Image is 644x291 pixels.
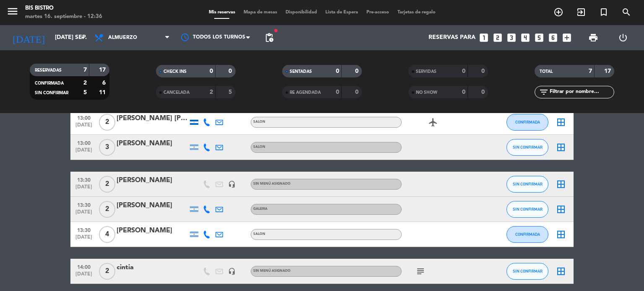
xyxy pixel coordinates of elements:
button: menu [6,5,19,21]
i: filter_list [539,87,549,97]
i: looks_3 [506,32,517,43]
div: [PERSON_NAME] [117,138,188,149]
div: [PERSON_NAME] [117,175,188,186]
span: [DATE] [73,122,94,132]
span: 2 [99,114,115,131]
span: 13:30 [73,225,94,234]
span: [DATE] [73,271,94,281]
span: 13:00 [73,138,94,147]
span: NO SHOW [416,90,437,95]
span: GALERIA [253,207,267,211]
span: Reservas para [428,34,475,41]
span: RESERVADAS [35,68,62,72]
span: 2 [99,201,115,218]
strong: 0 [462,89,465,95]
span: 2 [99,176,115,193]
div: Bis Bistro [25,4,102,13]
span: SALON [253,232,265,236]
span: fiber_manual_record [273,28,278,33]
span: 13:00 [73,113,94,122]
i: exit_to_app [576,7,586,17]
span: pending_actions [264,33,274,43]
strong: 0 [481,68,486,74]
span: Disponibilidad [281,10,321,15]
div: [PERSON_NAME] [117,200,188,211]
button: SIN CONFIRMAR [506,201,548,218]
span: CONFIRMADA [515,120,540,124]
i: looks_one [478,32,489,43]
span: SIN CONFIRMAR [513,207,543,211]
span: SIN CONFIRMAR [35,91,68,95]
strong: 0 [210,68,213,74]
span: [DATE] [73,184,94,194]
i: border_all [556,229,566,239]
span: 13:30 [73,175,94,184]
strong: 0 [462,68,465,74]
span: SALON [253,120,265,124]
strong: 5 [83,90,87,95]
span: CONFIRMADA [35,81,64,85]
i: power_settings_new [618,33,628,43]
span: print [588,33,598,43]
span: [DATE] [73,147,94,157]
div: LOG OUT [608,25,638,50]
i: search [621,7,631,17]
i: airplanemode_active [428,117,438,127]
strong: 0 [355,89,360,95]
i: border_all [556,266,566,276]
strong: 17 [604,68,613,74]
i: border_all [556,117,566,127]
i: headset_mic [228,180,236,188]
i: border_all [556,142,566,152]
strong: 6 [102,80,107,86]
strong: 11 [99,90,107,95]
i: subject [415,266,426,276]
span: CHECK INS [164,70,187,74]
div: [PERSON_NAME] [117,225,188,236]
div: [PERSON_NAME] [PERSON_NAME] [117,113,188,124]
i: arrow_drop_down [78,33,88,43]
span: Mis reservas [205,10,239,15]
strong: 0 [355,68,360,74]
i: border_all [556,179,566,189]
i: border_all [556,204,566,214]
strong: 0 [481,89,486,95]
strong: 17 [99,67,107,73]
span: SALON [253,145,265,149]
span: SIN CONFIRMAR [513,145,543,149]
span: SERVIDAS [416,70,436,74]
i: [DATE] [6,28,51,47]
span: TOTAL [540,70,553,74]
button: CONFIRMADA [506,114,548,131]
span: CONFIRMADA [515,232,540,237]
i: looks_4 [520,32,531,43]
i: looks_two [492,32,503,43]
span: RE AGENDADA [290,90,321,95]
input: Filtrar por nombre... [549,88,614,97]
strong: 2 [83,80,87,86]
strong: 0 [336,68,339,74]
span: 14:00 [73,262,94,271]
span: [DATE] [73,234,94,244]
i: menu [6,5,19,18]
i: looks_5 [534,32,545,43]
strong: 5 [229,89,234,95]
span: Lista de Espera [321,10,362,15]
strong: 7 [83,67,87,73]
span: SIN CONFIRMAR [513,182,543,186]
span: 2 [99,263,115,280]
span: Mapa de mesas [239,10,281,15]
span: 3 [99,139,115,156]
i: headset_mic [228,268,236,275]
strong: 0 [336,89,339,95]
span: SIN CONFIRMAR [513,269,543,273]
strong: 0 [229,68,234,74]
div: cintia [117,262,188,273]
span: SENTADAS [290,70,312,74]
span: 4 [99,226,115,243]
strong: 7 [589,68,592,74]
span: Sin menú asignado [253,182,291,185]
button: CONFIRMADA [506,226,548,243]
span: 13:30 [73,200,94,209]
span: Pre-acceso [362,10,393,15]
